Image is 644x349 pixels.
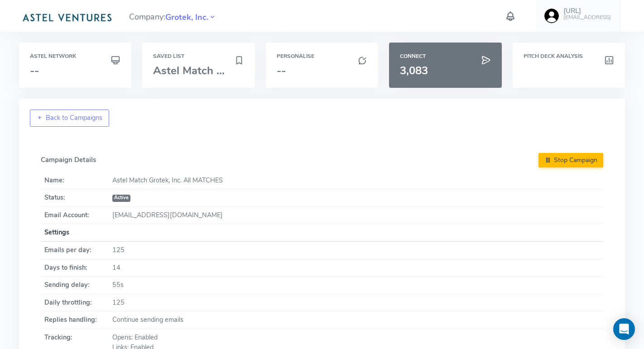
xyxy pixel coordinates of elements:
td: Astel Match Grotek, Inc. All MATCHES [109,172,604,189]
th: Emails per day: [41,241,109,259]
th: Days to finish: [41,259,109,277]
td: 125 [109,241,604,259]
img: user-image [544,9,559,23]
th: Sending delay: [41,277,109,294]
h5: [URL] [563,7,611,15]
span: Active [112,195,131,202]
span: -- [277,63,286,78]
td: [EMAIL_ADDRESS][DOMAIN_NAME] [109,206,604,224]
button: Stop Campaign [538,153,604,167]
h6: Saved List [153,53,244,59]
td: 55s [109,277,604,294]
h6: Connect [400,53,491,59]
span: Astel Match ... [153,63,225,78]
td: Continue sending emails [109,311,604,329]
th: Daily throttling: [41,294,109,311]
a: Back to Campaigns [30,110,110,127]
h6: Pitch Deck Analysis [524,53,615,59]
div: Opens: Enabled [112,333,600,343]
div: Open Intercom Messenger [613,318,635,340]
span: Grotek, Inc. [165,11,208,24]
th: Name: [41,172,109,189]
span: 3,083 [400,63,428,78]
h6: Personalise [277,53,368,59]
th: Settings [41,224,604,242]
span: -- [30,63,39,78]
span: Company: [129,8,216,24]
td: 14 [109,259,604,277]
th: Replies handling: [41,311,109,329]
h6: [EMAIL_ADDRESS] [563,14,611,20]
th: Status: [41,189,109,207]
a: Grotek, Inc. [165,11,208,22]
h5: Campaign Details [41,153,604,167]
h6: Astel Network [30,53,121,59]
th: Email Account: [41,206,109,224]
td: 125 [109,294,604,311]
